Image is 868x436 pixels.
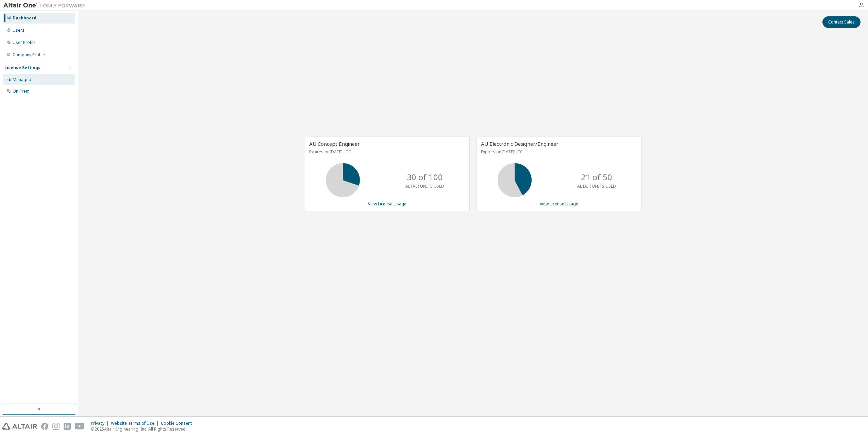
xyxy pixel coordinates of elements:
div: Website Terms of Use [111,421,161,426]
div: On Prem [13,89,30,94]
span: AU Concept Engineer [309,140,360,147]
div: Privacy [91,421,111,426]
div: Managed [13,77,31,82]
a: View License Usage [540,201,578,207]
p: ALTAIR UNITS USED [577,183,616,189]
img: youtube.svg [75,423,85,430]
p: Expires on [DATE] UTC [309,149,464,155]
button: Contact Sales [822,16,861,28]
p: Expires on [DATE] UTC [481,149,635,155]
div: User Profile [13,40,36,45]
img: instagram.svg [52,423,60,430]
a: View License Usage [368,201,406,207]
img: Altair One [3,2,88,9]
div: Dashboard [13,15,36,21]
div: License Settings [4,65,40,71]
p: 21 of 50 [581,171,612,183]
div: Users [13,28,24,33]
p: 30 of 100 [407,171,443,183]
p: ALTAIR UNITS USED [405,183,444,189]
img: facebook.svg [41,423,48,430]
p: © 2025 Altair Engineering, Inc. All Rights Reserved. [91,426,196,432]
img: linkedin.svg [64,423,71,430]
div: Company Profile [13,52,45,58]
div: Cookie Consent [161,421,196,426]
img: altair_logo.svg [2,423,37,430]
span: AU Electronic Designer/Engineer [481,140,558,147]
